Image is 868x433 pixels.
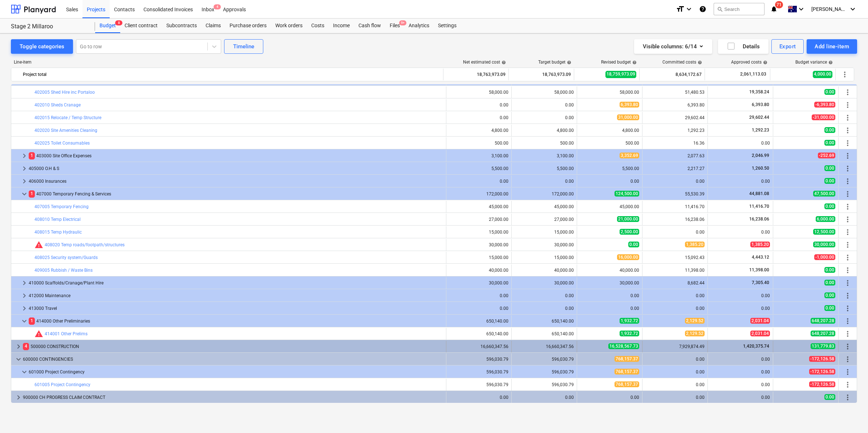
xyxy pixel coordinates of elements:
[751,153,770,158] span: 2,046.99
[751,128,770,133] span: 1,292.23
[449,319,508,324] div: 650,140.00
[449,331,508,336] div: 650,140.00
[515,369,574,375] div: 596,030.79
[813,71,832,78] span: 4,000.00
[843,368,852,376] span: More actions
[449,102,508,108] div: 0.00
[449,255,508,260] div: 15,000.00
[449,191,508,197] div: 172,000.00
[742,344,770,349] span: 1,420,375.74
[449,382,508,387] div: 596,030.79
[824,267,835,273] span: 0.00
[711,395,770,400] div: 0.00
[515,90,574,95] div: 58,000.00
[843,88,852,97] span: More actions
[811,343,835,349] span: 131,779.83
[449,357,508,362] div: 596,030.79
[565,60,571,65] span: help
[23,341,443,352] div: 500000 CONSTRUCTION
[620,318,639,324] span: 1,932.72
[11,39,73,54] button: Toggle categories
[500,60,506,65] span: help
[354,19,385,33] a: Cash flow
[385,19,404,33] div: Files
[711,141,770,146] div: 0.00
[811,318,835,324] span: 648,207.28
[645,344,705,349] div: 7,929,874.49
[843,291,852,300] span: More actions
[307,19,329,33] a: Costs
[449,230,508,235] div: 15,000.00
[645,191,705,197] div: 55,530.39
[201,19,225,33] div: Claims
[35,141,90,146] a: 402025 Toilet Consumables
[620,153,639,158] span: 3,352.69
[843,164,852,173] span: More actions
[824,394,835,400] span: 0.00
[645,153,705,158] div: 2,077.63
[811,331,835,336] span: 648,207.28
[824,203,835,209] span: 0.00
[449,344,508,349] div: 16,660,347.56
[824,280,835,286] span: 0.00
[824,178,835,184] span: 0.00
[449,293,508,298] div: 0.00
[20,304,29,313] span: keyboard_arrow_right
[711,230,770,235] div: 0.00
[676,5,685,13] i: format_size
[843,126,852,135] span: More actions
[615,381,639,387] span: 768,157.37
[512,69,571,80] div: 18,763,973.09
[214,4,221,9] span: 4
[385,19,404,33] a: Files9+
[634,39,712,54] button: Visible columns:6/14
[449,153,508,158] div: 3,100.00
[645,141,705,146] div: 16.36
[645,115,705,120] div: 29,602.44
[749,115,770,120] span: 29,602.44
[813,229,835,235] span: 12,500.00
[23,69,440,80] div: Project total
[631,60,637,65] span: help
[749,89,770,94] span: 19,358.24
[23,392,443,403] div: 900000 CH PROGRESS CLAIM CONTRACT
[580,204,639,209] div: 45,000.00
[35,382,90,387] a: 601005 Project Contingency
[404,19,434,33] a: Analytics
[515,204,574,209] div: 45,000.00
[225,19,271,33] a: Purchase orders
[449,204,508,209] div: 45,000.00
[329,19,354,33] a: Income
[515,191,574,197] div: 172,000.00
[645,166,705,171] div: 2,217.27
[29,366,443,378] div: 601000 Project Contingency
[515,382,574,387] div: 596,030.79
[580,166,639,171] div: 5,500.00
[645,357,705,362] div: 0.00
[685,318,705,324] span: 2,129.52
[848,5,857,13] i: keyboard_arrow_down
[642,69,702,80] div: 8,634,172.67
[399,20,406,25] span: 9+
[20,151,29,160] span: keyboard_arrow_right
[515,255,574,260] div: 15,000.00
[35,217,81,222] a: 408010 Temp Electrical
[685,5,693,13] i: keyboard_arrow_down
[843,190,852,198] span: More actions
[809,381,835,387] span: -172,126.58
[645,255,705,260] div: 15,092.43
[20,317,29,325] span: keyboard_arrow_down
[45,331,88,336] a: 414001 Other Prelims
[20,42,64,51] div: Toggle categories
[515,166,574,171] div: 5,500.00
[840,70,849,79] span: More actions
[751,255,770,260] span: 4,443.12
[807,39,857,54] button: Add line-item
[580,141,639,146] div: 500.00
[580,90,639,95] div: 58,000.00
[843,113,852,122] span: More actions
[271,19,307,33] a: Work orders
[617,114,639,120] span: 31,000.00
